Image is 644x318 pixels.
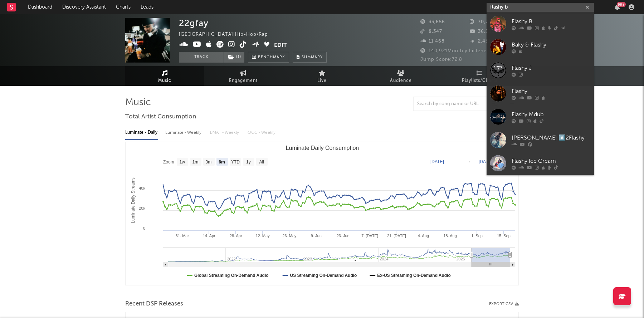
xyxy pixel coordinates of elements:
[387,234,406,238] text: 21. [DATE]
[139,186,145,190] text: 40k
[283,66,361,86] a: Live
[512,133,590,142] div: [PERSON_NAME] #️⃣2Flashy
[418,234,429,238] text: 4. Aug
[229,77,258,85] span: Engagement
[179,18,209,28] div: 22gfay
[512,157,590,165] div: Flashy Ice Cream
[282,234,297,238] text: 26. May
[337,234,350,238] text: 23. Jun
[206,160,212,165] text: 3m
[219,160,225,165] text: 6m
[274,41,287,50] button: Edit
[204,66,283,86] a: Engagement
[258,53,285,62] span: Benchmark
[470,20,495,24] span: 70,796
[165,127,203,139] div: Luminate - Weekly
[487,3,594,12] input: Search for artists
[512,110,590,119] div: Flashy Mdub
[487,35,594,59] a: Baky & Flashy
[487,152,594,175] a: Flashy Ice Cream
[176,234,189,238] text: 31. Mar
[420,20,445,24] span: 33,656
[462,77,497,85] span: Playlists/Charts
[131,177,136,223] text: Luminate Daily Streams
[487,12,594,35] a: Flashy B
[420,57,462,62] span: Jump Score: 72.8
[286,145,359,151] text: Luminate Daily Consumption
[414,101,489,107] input: Search by song name or URL
[512,40,590,49] div: Baky & Flashy
[470,29,495,34] span: 36,300
[420,49,491,53] span: 140,921 Monthly Listeners
[390,77,412,85] span: Audience
[470,39,491,44] span: 2,431
[497,234,511,238] text: 15. Sep
[420,39,445,44] span: 11,468
[180,160,185,165] text: 1w
[259,160,264,165] text: All
[487,82,594,105] a: Flashy
[361,234,378,238] text: 7. [DATE]
[246,160,251,165] text: 1y
[444,234,457,238] text: 18. Aug
[224,52,244,63] button: (1)
[179,30,276,39] div: [GEOGRAPHIC_DATA] | Hip-Hop/Rap
[248,52,289,63] a: Benchmark
[224,52,245,63] span: ( 1 )
[230,234,242,238] text: 28. Apr
[125,113,196,121] span: Total Artist Consumption
[231,160,240,165] text: YTD
[489,302,519,306] button: Export CSV
[256,234,270,238] text: 12. May
[125,300,183,308] span: Recent DSP Releases
[125,66,204,86] a: Music
[487,128,594,152] a: [PERSON_NAME] #️⃣2Flashy
[311,234,322,238] text: 9. Jun
[377,273,451,278] text: Ex-US Streaming On-Demand Audio
[615,4,620,10] button: 99+
[430,159,444,164] text: [DATE]
[487,59,594,82] a: Flashy J
[194,273,269,278] text: Global Streaming On-Demand Audio
[179,52,224,63] button: Track
[487,105,594,128] a: Flashy Mdub
[479,159,492,164] text: [DATE]
[163,160,174,165] text: Zoom
[440,66,519,86] a: Playlists/Charts
[617,2,626,7] div: 99 +
[126,142,519,285] svg: Luminate Daily Consumption
[317,77,327,85] span: Live
[512,17,590,26] div: Flashy B
[512,64,590,72] div: Flashy J
[139,206,145,210] text: 20k
[158,77,171,85] span: Music
[471,234,483,238] text: 1. Sep
[125,127,158,139] div: Luminate - Daily
[467,159,471,164] text: →
[512,87,590,96] div: Flashy
[293,52,327,63] button: Summary
[192,160,199,165] text: 1m
[361,66,440,86] a: Audience
[420,29,442,34] span: 8,347
[302,55,323,59] span: Summary
[290,273,357,278] text: US Streaming On-Demand Audio
[203,234,215,238] text: 14. Apr
[143,226,145,230] text: 0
